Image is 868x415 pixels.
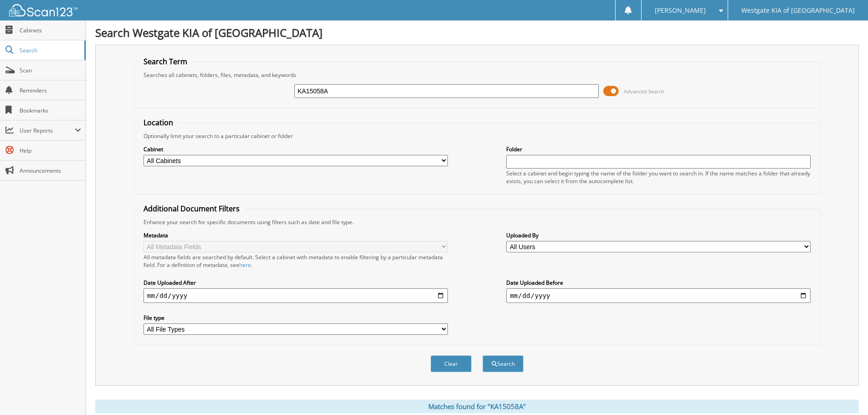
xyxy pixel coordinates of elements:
[144,145,448,153] label: Cabinet
[506,288,811,303] input: end
[239,261,251,269] a: here
[9,4,77,16] img: scan123-logo-white.svg
[139,132,815,140] div: Optionally limit your search to a particular cabinet or folder
[20,127,75,134] span: User Reports
[20,167,81,174] span: Announcements
[139,56,192,67] legend: Search Term
[741,8,855,13] span: Westgate KIA of [GEOGRAPHIC_DATA]
[431,355,472,372] button: Clear
[822,371,868,415] iframe: Chat Widget
[506,231,811,239] label: Uploaded By
[144,231,448,239] label: Metadata
[20,46,80,54] span: Search
[20,107,81,114] span: Bookmarks
[20,26,81,34] span: Cabinets
[506,169,811,185] div: Select a cabinet and begin typing the name of the folder you want to search in. If the name match...
[95,25,859,40] h1: Search Westgate KIA of [GEOGRAPHIC_DATA]
[139,218,815,226] div: Enhance your search for specific documents using filters such as date and file type.
[144,288,448,303] input: start
[20,147,81,154] span: Help
[139,71,815,79] div: Searches all cabinets, folders, files, metadata, and keywords
[506,279,811,287] label: Date Uploaded Before
[20,67,81,74] span: Scan
[506,145,811,153] label: Folder
[144,279,448,287] label: Date Uploaded After
[144,253,448,269] div: All metadata fields are searched by default. Select a cabinet with metadata to enable filtering b...
[483,355,524,372] button: Search
[20,87,81,94] span: Reminders
[139,204,244,214] legend: Additional Document Filters
[95,400,859,413] div: Matches found for "KA15058A"
[144,314,448,322] label: File type
[139,118,178,128] legend: Location
[655,8,706,13] span: [PERSON_NAME]
[624,88,664,95] span: Advanced Search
